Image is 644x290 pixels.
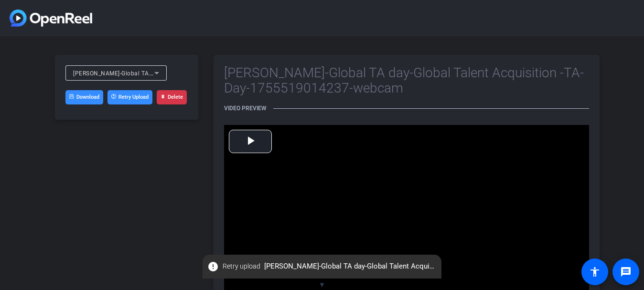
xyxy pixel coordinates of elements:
[207,261,219,272] mat-icon: error
[157,90,187,104] button: Delete
[10,10,92,27] img: Logo
[319,280,326,289] span: ▼
[65,90,103,104] a: Download
[107,90,152,104] button: Retry Upload
[224,105,589,112] h3: Video Preview
[589,266,601,278] mat-icon: accessibility
[223,261,260,271] span: Retry upload
[224,65,589,96] h2: [PERSON_NAME]-Global TA day-Global Talent Acquisition -TA- Day-1755519014237-webcam
[203,258,441,275] span: [PERSON_NAME]-Global TA day-Global Talent Acquisition -TA- Day-1755519014237-webcam
[229,130,272,153] button: Play Video
[73,69,332,77] span: [PERSON_NAME]-Global TA day-Global Talent Acquisition -TA- Day-1755519014237-webcam
[620,266,632,278] mat-icon: message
